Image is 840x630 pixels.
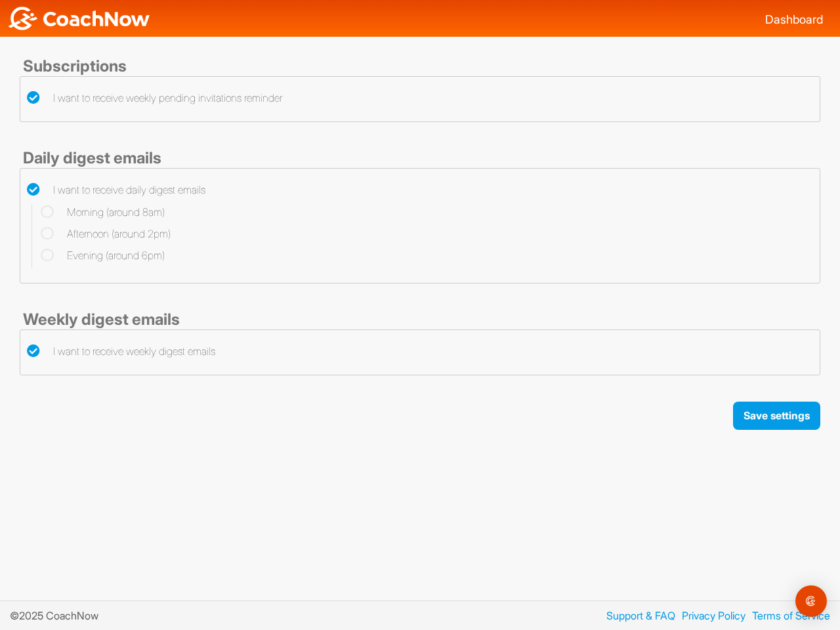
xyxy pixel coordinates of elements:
label: Evening (around 6pm) [41,247,165,263]
a: Dashboard [765,12,823,26]
label: I want to receive daily digest emails [27,182,205,198]
label: I want to receive weekly pending invitations reminder [27,90,282,106]
img: CoachNow [7,7,151,30]
label: Morning (around 8am) [41,204,165,220]
label: Afternoon (around 2pm) [41,226,171,241]
div: Subscriptions [20,56,820,76]
a: Support & FAQ [600,608,675,623]
a: Terms of Service [745,608,830,623]
div: Weekly digest emails [20,310,820,329]
a: Privacy Policy [675,608,745,623]
div: Open Intercom Messenger [795,585,827,617]
div: Daily digest emails [20,148,820,168]
p: © 2025 CoachNow [10,608,108,623]
button: Save settings [733,402,820,430]
label: I want to receive weekly digest emails [27,343,215,359]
